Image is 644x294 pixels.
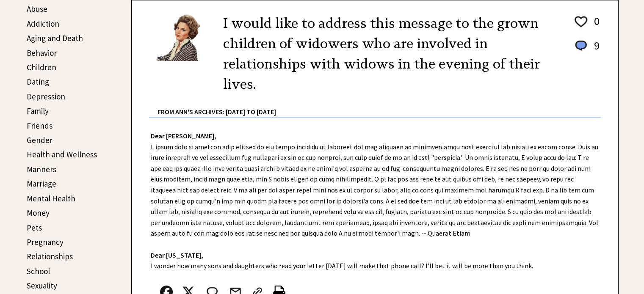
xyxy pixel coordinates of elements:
[27,19,59,29] a: Addiction
[27,135,53,145] a: Gender
[27,179,56,189] a: Marriage
[27,4,47,14] a: Abuse
[27,62,56,72] a: Children
[223,13,561,94] h2: I would like to address this message to the grown children of widowers who are involved in relati...
[27,266,50,276] a: School
[27,149,97,159] a: Health and Wellness
[27,91,65,102] a: Depression
[158,94,601,117] div: From Ann's Archives: [DATE] to [DATE]
[573,39,589,52] img: message_round%201.png
[27,280,57,291] a: Sexuality
[27,77,49,87] a: Dating
[158,13,210,61] img: Ann6%20v2%20small.png
[27,106,49,116] a: Family
[27,237,64,247] a: Pregnancy
[27,33,83,43] a: Aging and Death
[151,132,216,140] strong: Dear [PERSON_NAME],
[27,251,73,261] a: Relationships
[151,251,203,259] strong: Dear [US_STATE],
[27,223,42,233] a: Pets
[590,38,600,61] td: 9
[27,48,57,58] a: Behavior
[27,208,50,218] a: Money
[590,14,600,38] td: 0
[27,193,75,203] a: Mental Health
[27,164,56,174] a: Manners
[27,121,53,131] a: Friends
[573,14,589,29] img: heart_outline%201.png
